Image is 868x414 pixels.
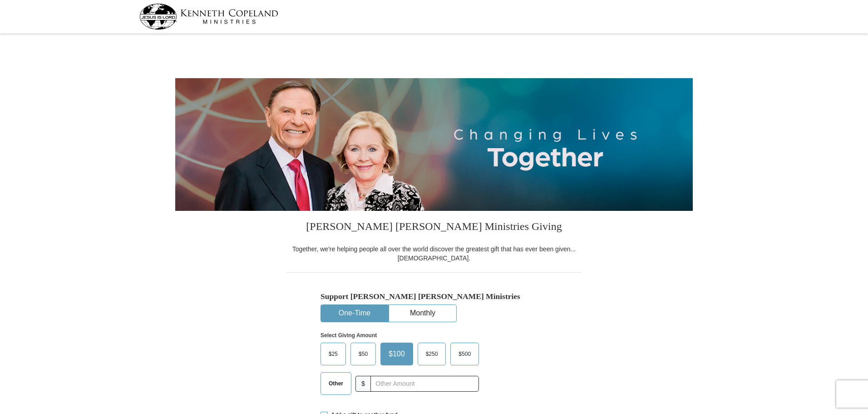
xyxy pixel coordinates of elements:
input: Other Amount [370,376,479,392]
span: $250 [421,347,443,361]
button: Monthly [389,305,456,322]
span: Other [324,377,348,390]
span: $100 [384,347,409,361]
div: Together, we're helping people all over the world discover the greatest gift that has ever been g... [286,244,582,263]
strong: Select Giving Amount [321,332,377,339]
span: $500 [454,347,475,361]
span: $50 [354,347,372,361]
span: $25 [324,347,342,361]
h5: Support [PERSON_NAME] [PERSON_NAME] Ministries [321,292,547,301]
button: One-Time [321,305,388,322]
span: $ [355,376,371,392]
img: kcm-header-logo.svg [139,4,278,30]
h3: [PERSON_NAME] [PERSON_NAME] Ministries Giving [286,211,582,244]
